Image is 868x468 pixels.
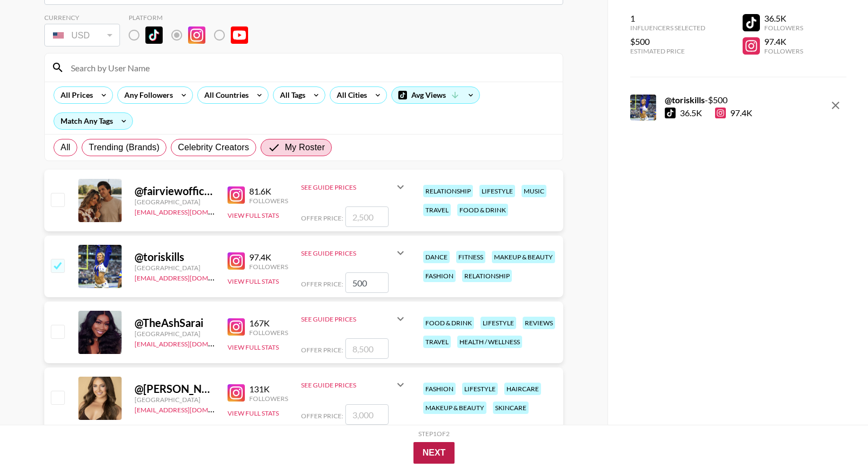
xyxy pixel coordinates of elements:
[228,318,245,336] img: Instagram
[89,141,159,154] span: Trending (Brands)
[504,383,541,395] div: haircare
[423,402,486,414] div: makeup & beauty
[413,442,455,464] button: Next
[301,346,343,354] span: Offer Price:
[135,184,215,198] div: @ fairviewofficial
[301,240,407,266] div: See Guide Prices
[423,204,451,216] div: travel
[301,315,394,323] div: See Guide Prices
[345,206,389,227] input: 2,500
[462,383,498,395] div: lifestyle
[118,87,175,103] div: Any Followers
[135,316,215,330] div: @ TheAshSarai
[249,186,288,197] div: 81.6K
[665,95,705,105] strong: @ toriskills
[249,395,288,403] div: Followers
[301,183,394,191] div: See Guide Prices
[457,336,522,348] div: health / wellness
[764,36,803,47] div: 97.4K
[228,186,245,204] img: Instagram
[249,318,288,329] div: 167K
[249,252,288,263] div: 97.4K
[135,206,243,216] a: [EMAIL_ADDRESS][DOMAIN_NAME]
[135,396,215,404] div: [GEOGRAPHIC_DATA]
[418,430,450,438] div: Step 1 of 2
[301,372,407,398] div: See Guide Prices
[249,384,288,395] div: 131K
[228,211,279,219] button: View Full Stats
[54,87,95,103] div: All Prices
[825,95,846,116] button: remove
[198,87,251,103] div: All Countries
[423,251,450,263] div: dance
[64,59,556,76] input: Search by User Name
[129,24,257,46] div: Remove selected talent to change platforms
[456,251,485,263] div: fitness
[764,47,803,55] div: Followers
[423,383,456,395] div: fashion
[630,36,705,47] div: $500
[423,185,473,197] div: relationship
[423,270,456,282] div: fashion
[273,87,308,103] div: All Tags
[249,263,288,271] div: Followers
[188,26,205,44] img: Instagram
[61,141,70,154] span: All
[665,95,752,105] div: - $ 500
[285,141,325,154] span: My Roster
[301,280,343,288] span: Offer Price:
[135,330,215,338] div: [GEOGRAPHIC_DATA]
[44,22,120,49] div: Remove selected talent to change your currency
[178,141,249,154] span: Celebrity Creators
[462,270,512,282] div: relationship
[44,14,120,22] div: Currency
[480,317,516,329] div: lifestyle
[345,404,389,425] input: 3,000
[457,204,508,216] div: food & drink
[301,381,394,389] div: See Guide Prices
[249,197,288,205] div: Followers
[392,87,479,103] div: Avg Views
[249,329,288,337] div: Followers
[228,343,279,351] button: View Full Stats
[522,185,546,197] div: music
[301,174,407,200] div: See Guide Prices
[764,24,803,32] div: Followers
[345,272,389,293] input: 4,500
[135,338,243,348] a: [EMAIL_ADDRESS][DOMAIN_NAME]
[301,249,394,257] div: See Guide Prices
[493,402,529,414] div: skincare
[479,185,515,197] div: lifestyle
[301,412,343,420] span: Offer Price:
[228,252,245,270] img: Instagram
[680,108,702,118] div: 36.5K
[492,251,555,263] div: makeup & beauty
[301,214,343,222] span: Offer Price:
[423,336,451,348] div: travel
[135,264,215,272] div: [GEOGRAPHIC_DATA]
[135,382,215,396] div: @ [PERSON_NAME]
[129,14,257,22] div: Platform
[330,87,369,103] div: All Cities
[523,317,555,329] div: reviews
[228,277,279,285] button: View Full Stats
[345,338,389,359] input: 8,500
[715,108,752,118] div: 97.4K
[135,404,243,414] a: [EMAIL_ADDRESS][DOMAIN_NAME]
[630,47,705,55] div: Estimated Price
[228,384,245,402] img: Instagram
[301,306,407,332] div: See Guide Prices
[630,24,705,32] div: Influencers Selected
[231,26,248,44] img: YouTube
[145,26,163,44] img: TikTok
[764,13,803,24] div: 36.5K
[135,250,215,264] div: @ toriskills
[135,272,243,282] a: [EMAIL_ADDRESS][DOMAIN_NAME]
[423,317,474,329] div: food & drink
[630,13,705,24] div: 1
[46,26,118,45] div: USD
[228,409,279,417] button: View Full Stats
[135,198,215,206] div: [GEOGRAPHIC_DATA]
[54,113,132,129] div: Match Any Tags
